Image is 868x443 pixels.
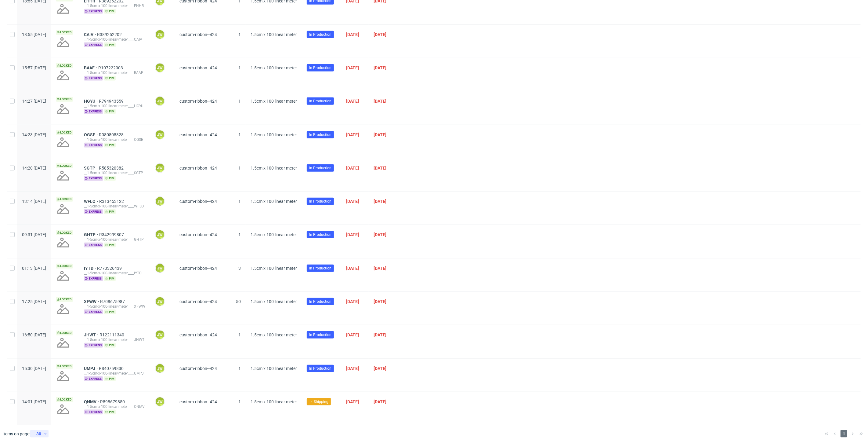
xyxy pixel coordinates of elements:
span: 01:13 [DATE] [22,266,46,271]
span: IYTD [84,266,97,271]
span: 14:27 [DATE] [22,99,46,104]
span: pim [104,309,116,314]
div: __1-5cm-x-100-linear-meter____JHWT [84,337,145,342]
a: R585320382 [99,166,125,170]
span: In Production [309,366,331,371]
span: QNMV [84,399,100,404]
span: [DATE] [374,266,386,271]
span: 1 [238,65,241,70]
span: In Production [309,199,331,204]
span: 50 [236,299,241,304]
span: [DATE] [346,232,359,237]
span: Locked [56,163,73,168]
span: custom-ribbon--424 [179,266,217,271]
div: __1-5cm-x-100-linear-meter____OGSE [84,137,145,142]
figcaption: JW [156,64,164,72]
a: R840759830 [99,366,125,371]
span: [DATE] [346,332,359,337]
span: [DATE] [374,166,386,170]
span: 1.5cm x 100 linear meter [251,99,297,104]
img: no_design.png [56,168,71,183]
span: [DATE] [374,232,386,237]
div: __1-5cm-x-100-linear-meter____IYTD [84,271,145,276]
span: Locked [56,30,73,35]
span: custom-ribbon--424 [179,199,217,204]
span: pim [104,143,116,148]
figcaption: JW [156,130,164,139]
span: pim [104,243,116,247]
a: R122111340 [99,332,125,337]
img: no_design.png [56,68,71,83]
span: 18:55 [DATE] [22,32,46,37]
a: BAAF [84,65,98,70]
span: 1 [238,99,241,104]
figcaption: JW [156,264,164,273]
img: no_design.png [56,369,71,383]
span: 1.5cm x 100 linear meter [251,199,297,204]
span: [DATE] [346,32,359,37]
div: __1-5cm-x-100-linear-meter____QNMV [84,404,145,409]
span: custom-ribbon--424 [179,32,217,37]
span: Locked [56,63,73,68]
span: [DATE] [374,99,386,104]
span: 17:25 [DATE] [22,299,46,304]
figcaption: JW [156,164,164,172]
div: __1-5cm-x-100-linear-meter____HGYU [84,104,145,108]
figcaption: JW [156,331,164,339]
span: 1 [238,399,241,404]
div: __1-5cm-x-100-linear-meter____XFWW [84,304,145,309]
span: express [84,9,103,14]
figcaption: JW [156,97,164,105]
span: custom-ribbon--424 [179,132,217,137]
span: pim [104,276,116,281]
a: R794943559 [99,99,125,104]
span: Locked [56,397,73,402]
a: R107222003 [98,65,124,70]
span: 09:31 [DATE] [22,232,46,237]
img: no_design.png [56,335,71,350]
span: 1 [238,132,241,137]
span: OGSE [84,132,99,137]
span: 1.5cm x 100 linear meter [251,299,297,304]
a: R898679850 [100,399,126,404]
div: __1-5cm-x-100-linear-meter____EHHR [84,3,145,8]
img: no_design.png [56,269,71,283]
span: [DATE] [374,332,386,337]
img: no_design.png [56,302,71,317]
span: custom-ribbon--424 [179,299,217,304]
span: Locked [56,130,73,135]
span: 1 [238,199,241,204]
span: 1.5cm x 100 linear meter [251,332,297,337]
span: 1.5cm x 100 linear meter [251,366,297,371]
a: R342999807 [99,232,125,237]
span: 1.5cm x 100 linear meter [251,266,297,271]
span: 1.5cm x 100 linear meter [251,65,297,70]
span: 1 [238,166,241,170]
div: __1-5cm-x-100-linear-meter____SGTP [84,170,145,175]
figcaption: JW [156,197,164,206]
span: In Production [309,232,331,237]
span: express [84,309,103,314]
a: CAIV [84,32,97,37]
span: Locked [56,197,73,202]
span: pim [104,109,116,114]
span: 14:20 [DATE] [22,166,46,170]
span: [DATE] [346,132,359,137]
span: [DATE] [374,299,386,304]
span: pim [104,410,116,415]
span: 1.5cm x 100 linear meter [251,132,297,137]
a: R313453122 [99,199,125,204]
span: pim [104,9,116,14]
span: express [84,42,103,47]
span: 1 [238,332,241,337]
span: [DATE] [346,299,359,304]
a: GHTP [84,232,99,237]
img: no_design.png [56,35,71,49]
figcaption: JW [156,364,164,373]
span: Locked [56,331,73,335]
a: UMPJ [84,366,99,371]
